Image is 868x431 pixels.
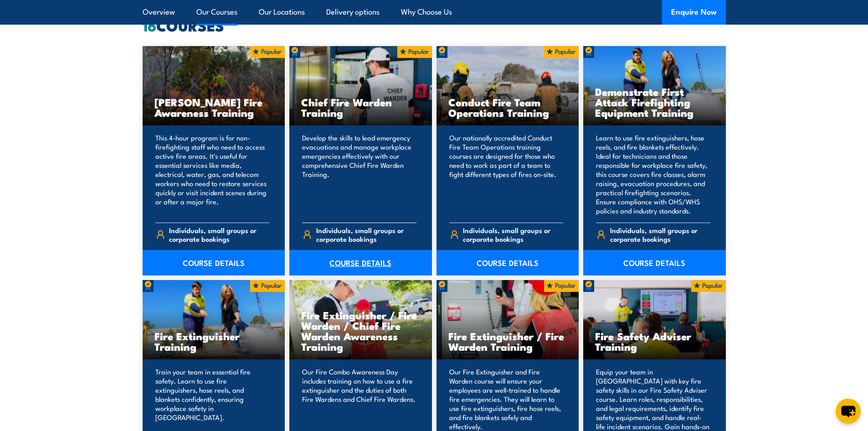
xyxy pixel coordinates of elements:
[143,19,726,31] h2: COURSES
[595,331,714,352] h3: Fire Safety Adviser Training
[437,250,579,275] a: COURSE DETAILS
[301,97,420,118] h3: Chief Fire Warden Training
[154,97,273,118] h3: [PERSON_NAME] Fire Awareness Training
[583,250,726,275] a: COURSE DETAILS
[143,14,156,36] strong: 16
[448,331,567,352] h3: Fire Extinguisher / Fire Warden Training
[836,399,861,424] button: chat-button
[463,226,563,243] span: Individuals, small groups or corporate bookings
[449,133,564,215] p: Our nationally accredited Conduct Fire Team Operations training courses are designed for those wh...
[301,310,420,352] h3: Fire Extinguisher / Fire Warden / Chief Fire Warden Awareness Training
[169,226,269,243] span: Individuals, small groups or corporate bookings
[289,250,432,275] a: COURSE DETAILS
[595,86,714,118] h3: Demonstrate First Attack Firefighting Equipment Training
[155,133,270,215] p: This 4-hour program is for non-firefighting staff who need to access active fire areas. It's usef...
[610,226,710,243] span: Individuals, small groups or corporate bookings
[143,250,285,275] a: COURSE DETAILS
[448,97,567,118] h3: Conduct Fire Team Operations Training
[316,226,416,243] span: Individuals, small groups or corporate bookings
[302,133,416,215] p: Develop the skills to lead emergency evacuations and manage workplace emergencies effectively wit...
[154,331,273,352] h3: Fire Extinguisher Training
[596,133,710,215] p: Learn to use fire extinguishers, hose reels, and fire blankets effectively. Ideal for technicians...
